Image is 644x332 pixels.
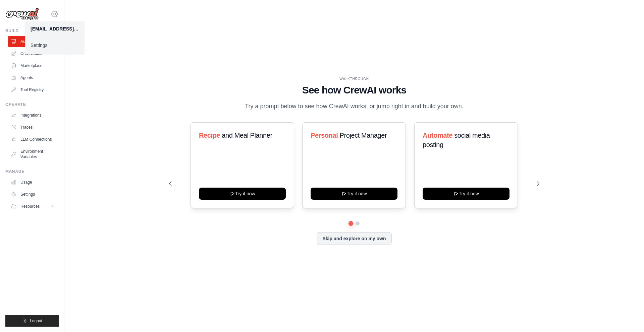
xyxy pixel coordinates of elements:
[8,36,59,47] a: Automations
[8,177,59,188] a: Usage
[8,48,59,59] a: Crew Studio
[8,60,59,71] a: Marketplace
[8,189,59,200] a: Settings
[423,132,490,148] span: social media posting
[8,146,59,162] a: Environment Variables
[25,39,84,51] a: Settings
[169,84,539,96] h1: See how CrewAI works
[5,28,59,34] div: Build
[169,76,539,81] div: WALKTHROUGH
[340,132,387,139] span: Project Manager
[199,132,220,139] span: Recipe
[241,102,467,111] p: Try a prompt below to see how CrewAI works, or jump right in and build your own.
[5,315,59,327] button: Logout
[311,188,397,200] button: Try it now
[8,134,59,145] a: LLM Connections
[423,132,452,139] span: Automate
[30,318,42,324] span: Logout
[8,84,59,95] a: Tool Registry
[5,102,59,107] div: Operate
[8,122,59,133] a: Traces
[8,110,59,121] a: Integrations
[199,188,286,200] button: Try it now
[317,232,391,245] button: Skip and explore on my own
[311,132,338,139] span: Personal
[8,72,59,83] a: Agents
[20,204,40,209] span: Resources
[5,169,59,174] div: Manage
[5,8,39,20] img: Logo
[8,201,59,212] button: Resources
[31,25,79,32] div: [EMAIL_ADDRESS][DOMAIN_NAME]
[222,132,272,139] span: and Meal Planner
[423,188,509,200] button: Try it now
